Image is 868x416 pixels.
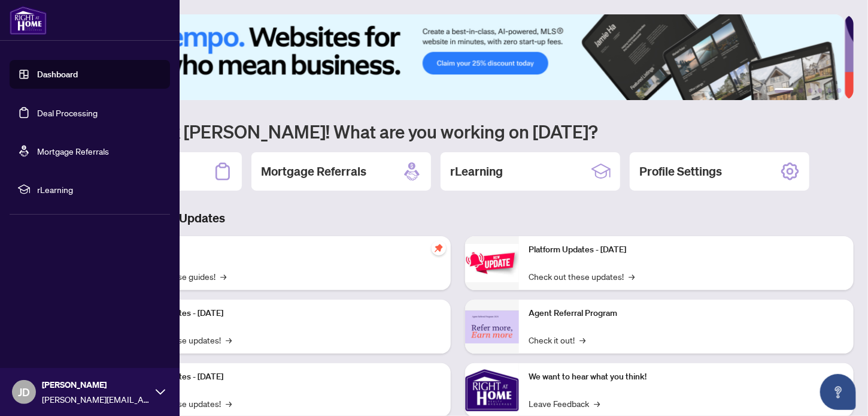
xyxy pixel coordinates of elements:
span: → [220,270,226,283]
a: Leave Feedback→ [529,397,600,410]
p: Platform Updates - [DATE] [126,370,441,384]
button: 3 [808,88,813,93]
p: We want to hear what you think! [529,370,844,384]
button: 4 [818,88,823,93]
span: pushpin [432,241,446,255]
a: Dashboard [37,69,78,80]
button: Open asap [820,374,856,410]
span: [PERSON_NAME] [42,378,150,391]
p: Platform Updates - [DATE] [126,307,441,320]
p: Self-Help [126,243,441,257]
h3: Brokerage & Industry Updates [62,210,854,227]
p: Platform Updates - [DATE] [529,243,844,257]
button: 1 [775,88,794,93]
h2: rLearning [450,163,503,180]
img: logo [10,6,47,35]
img: Agent Referral Program [465,311,519,343]
p: Agent Referral Program [529,307,844,320]
span: → [594,397,600,410]
img: Platform Updates - June 23, 2025 [465,244,519,282]
a: Check it out!→ [529,333,585,346]
button: 6 [837,88,842,93]
button: 5 [827,88,832,93]
span: → [226,397,232,410]
span: → [226,333,232,346]
img: Slide 0 [62,14,845,100]
span: [PERSON_NAME][EMAIL_ADDRESS][PERSON_NAME][DOMAIN_NAME] [42,393,150,406]
span: JD [18,384,30,400]
span: → [629,270,635,283]
h1: Welcome back [PERSON_NAME]! What are you working on [DATE]? [62,120,854,143]
span: rLearning [37,183,162,196]
button: 2 [799,88,803,93]
a: Mortgage Referrals [37,146,109,156]
span: → [579,333,585,346]
h2: Profile Settings [639,163,722,180]
a: Check out these updates!→ [529,270,635,283]
a: Deal Processing [37,107,98,118]
h2: Mortgage Referrals [261,163,366,180]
